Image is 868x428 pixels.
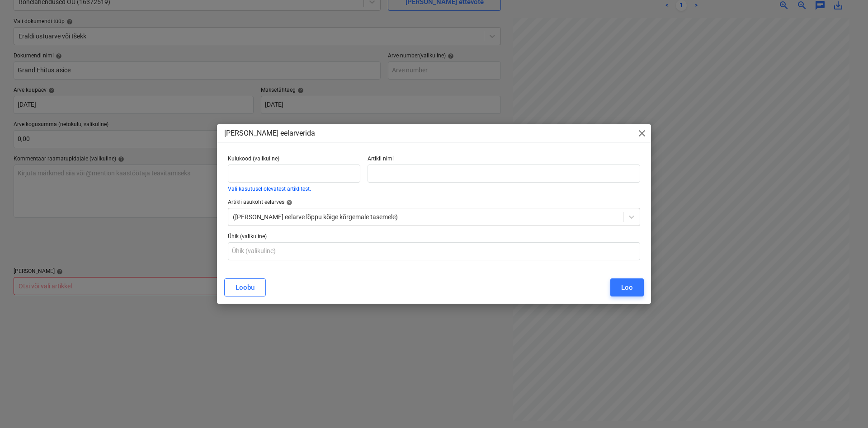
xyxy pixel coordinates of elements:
button: Vali kasutusel olevatest artiklitest. [228,186,311,192]
input: Ühik (valikuline) [228,242,640,260]
button: Loobu [224,278,266,296]
p: Ühik (valikuline) [228,233,640,242]
span: help [284,199,292,206]
div: Artikli asukoht eelarves [228,199,640,206]
p: [PERSON_NAME] eelarverida [224,128,315,139]
span: close [637,128,647,139]
iframe: Chat Widget [823,385,868,428]
div: Loobu [236,282,255,293]
div: Loo [621,282,633,293]
p: Kulukood (valikuline) [228,155,360,165]
button: Loo [610,278,644,296]
p: Artikli nimi [368,155,640,165]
